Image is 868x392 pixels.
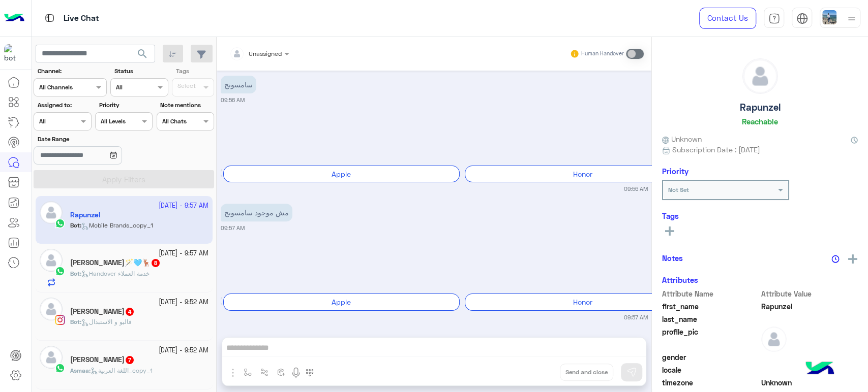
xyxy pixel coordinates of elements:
span: null [761,365,858,375]
span: Unknown [761,377,858,388]
img: defaultAdmin.png [40,249,63,272]
img: tab [43,12,56,24]
img: profile [845,12,858,25]
img: 1403182699927242 [4,44,22,62]
span: Subscription Date : [DATE] [672,144,760,155]
p: 28/9/2025, 9:57 AM [221,204,292,221]
span: gender [662,352,759,363]
img: notes [831,255,840,263]
p: Live Chat [64,12,99,25]
img: tab [796,13,808,24]
h6: Notes [662,253,683,263]
small: 09:56 AM [221,96,245,104]
h5: Mohamed Hany🪄🩵🦌 [70,258,161,267]
b: : [70,270,81,277]
b: : [70,318,81,325]
img: tab [768,13,780,24]
button: Apply Filters [34,170,214,188]
span: Handover خدمة العملاء [81,270,149,277]
b: : [70,367,91,374]
span: Bot [70,318,80,325]
h6: Priority [662,167,689,176]
label: Priority [99,101,152,110]
span: null [761,352,858,363]
h5: Ahmed Hussein [70,307,135,316]
label: Status [114,67,167,76]
span: 7 [126,356,134,364]
h6: Reachable [742,117,778,126]
p: 28/9/2025, 9:56 AM [221,76,256,93]
small: 09:57 AM [221,224,245,232]
img: WhatsApp [55,363,65,373]
small: 09:57 AM [624,313,648,321]
span: search [136,48,148,60]
h6: Tags [662,211,858,220]
label: Note mentions [160,101,213,110]
span: timezone [662,377,759,388]
img: WhatsApp [55,266,65,276]
button: search [130,45,155,67]
small: [DATE] - 9:52 AM [159,346,208,355]
small: Human Handover [581,50,624,58]
img: defaultAdmin.png [761,326,787,352]
span: locale [662,365,759,375]
img: userImage [822,10,836,24]
span: first_name [662,301,759,312]
span: اللغة العربية_copy_1 [91,367,153,374]
small: [DATE] - 9:52 AM [159,298,208,307]
span: Asmaa [70,367,89,374]
b: Not Set [668,186,689,193]
h5: Rapunzel [740,102,781,113]
span: Attribute Value [761,288,858,299]
div: Apple [223,166,460,182]
label: Assigned to: [38,101,90,110]
span: Attribute Name [662,288,759,299]
label: Channel: [38,67,106,76]
small: 09:56 AM [624,185,648,193]
span: Bot [70,270,80,277]
h6: Attributes [662,275,698,284]
img: Logo [4,8,24,29]
div: Honor [465,293,701,310]
span: Unknown [662,134,702,144]
span: 8 [152,259,160,267]
a: Contact Us [699,8,756,29]
img: defaultAdmin.png [40,298,63,320]
img: Instagram [55,315,65,325]
h5: Asmaa Khalifa [70,355,135,364]
span: last_name [662,314,759,324]
span: Unassigned [249,50,282,57]
div: Apple [223,293,460,310]
img: defaultAdmin.png [743,59,777,93]
img: add [848,254,857,264]
span: فاليو و الاستبدال [81,318,132,325]
img: hulul-logo.png [802,351,837,387]
span: profile_pic [662,326,759,350]
img: defaultAdmin.png [40,346,63,369]
small: [DATE] - 9:57 AM [159,249,208,258]
span: 4 [126,308,134,316]
span: Rapunzel [761,301,858,312]
div: Honor [465,166,701,182]
a: tab [764,8,784,29]
button: Send and close [560,364,613,381]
